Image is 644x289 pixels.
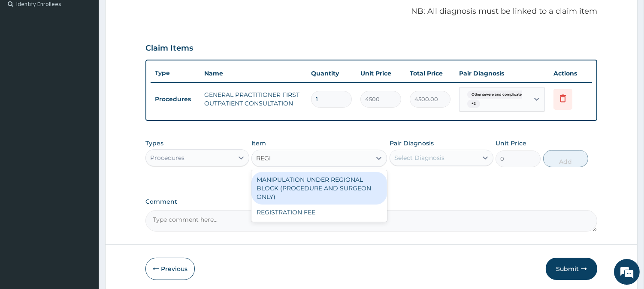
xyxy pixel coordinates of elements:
label: Unit Price [496,139,526,148]
p: NB: All diagnosis must be linked to a claim item [145,6,597,17]
textarea: Type your message and hit 'Enter' [4,196,163,226]
th: Pair Diagnosis [455,65,549,82]
th: Unit Price [356,65,405,82]
label: Types [145,140,163,147]
div: Minimize live chat window [141,4,161,25]
button: Submit [546,258,597,280]
th: Type [151,65,200,81]
h3: Claim Items [145,44,193,53]
img: d_794563401_company_1708531726252_794563401 [16,43,35,64]
button: Add [543,150,588,167]
label: Item [251,139,266,148]
label: Comment [145,198,597,205]
td: Procedures [151,91,200,107]
label: Pair Diagnosis [390,139,434,148]
div: REGISTRATION FEE [251,205,387,220]
div: Select Diagnosis [394,154,444,162]
span: We're online! [50,89,118,175]
div: Chat with us now [45,48,144,59]
div: Procedures [150,154,184,162]
div: MANIPULATION UNDER REGIONAL BLOCK (PROCEDURE AND SURGEON ONLY) [251,172,387,205]
th: Total Price [405,65,455,82]
td: GENERAL PRACTITIONER FIRST OUTPATIENT CONSULTATION [200,86,307,112]
span: Other severe and complicated P... [467,90,535,99]
span: + 2 [467,99,480,108]
th: Name [200,65,307,82]
th: Quantity [307,65,356,82]
button: Previous [145,258,195,280]
th: Actions [549,65,592,82]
